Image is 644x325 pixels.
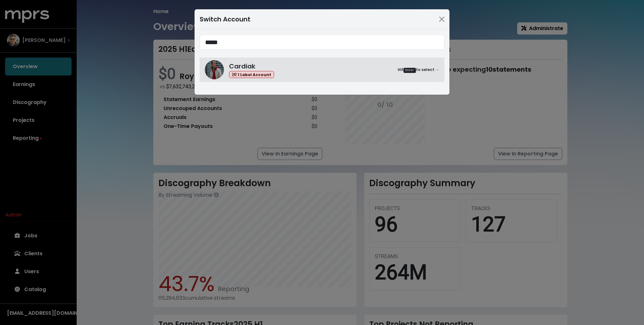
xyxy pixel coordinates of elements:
input: Search accounts [200,35,444,50]
div: Switch Account [200,14,250,24]
small: Hit to select → [398,67,439,73]
img: Cardiak [205,60,224,79]
a: CardiakCardiak 1 Label AccountHitEnterto select → [200,58,444,82]
kbd: Enter [403,68,416,73]
button: Close [437,14,447,24]
span: 1 Label Account [229,71,274,78]
span: Cardiak [229,62,255,71]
